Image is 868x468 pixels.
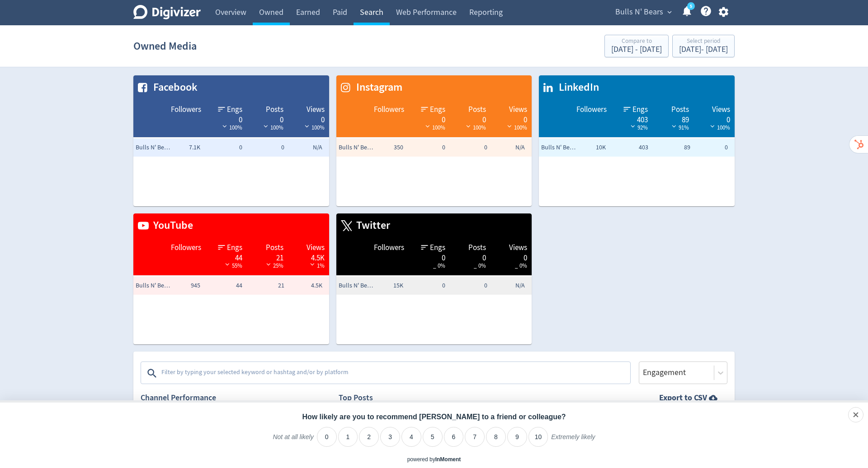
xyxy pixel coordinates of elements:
[133,213,329,344] table: customized table
[687,2,695,10] a: 5
[133,32,197,60] h1: Owned Media
[693,139,735,157] td: 0
[505,124,527,131] span: 100%
[220,123,229,130] img: negative-performance-white.svg
[339,392,373,403] h2: Top Posts
[363,277,406,295] td: 15K
[307,242,325,253] span: Views
[468,242,486,253] span: Posts
[223,262,242,269] span: 55%
[136,143,172,152] span: Bulls N' Bears
[149,80,198,95] span: Facebook
[133,75,329,206] table: customized table
[448,139,490,157] td: 0
[308,261,317,268] img: negative-performance-white.svg
[611,38,662,46] div: Compare to
[490,277,532,295] td: N/A
[336,213,532,344] table: customized table
[266,104,283,115] span: Posts
[454,115,486,122] div: 0
[515,262,527,269] span: _ 0%
[712,104,730,115] span: Views
[374,242,404,253] span: Followers
[554,80,599,95] span: LinkedIn
[708,123,717,130] img: negative-performance-white.svg
[490,139,532,157] td: N/A
[160,277,203,295] td: 945
[407,456,461,463] div: powered by inmoment
[423,123,432,130] img: negative-performance-white.svg
[670,124,689,131] span: 91%
[307,104,325,115] span: Views
[628,123,637,130] img: negative-performance-white.svg
[551,433,595,448] label: Extremely likely
[679,46,728,54] div: [DATE] - [DATE]
[679,38,728,46] div: Select period
[616,115,648,122] div: 403
[435,456,461,463] a: InMoment
[338,427,358,447] li: 1
[576,104,607,115] span: Followers
[474,262,486,269] span: _ 0%
[308,262,325,269] span: 1%
[401,427,421,447] li: 4
[223,261,232,268] img: negative-performance-white.svg
[210,253,242,260] div: 44
[423,427,443,447] li: 5
[149,218,193,233] span: YouTube
[671,104,689,115] span: Posts
[227,104,242,115] span: Engs
[292,253,325,260] div: 4.5K
[430,242,445,253] span: Engs
[539,75,735,206] table: customized table
[848,407,863,422] div: Close survey
[468,104,486,115] span: Posts
[302,123,311,130] img: negative-performance-white.svg
[433,262,445,269] span: _ 0%
[264,262,283,269] span: 25%
[486,427,506,447] li: 8
[698,115,730,122] div: 0
[302,124,325,131] span: 100%
[690,3,692,9] text: 5
[292,115,325,122] div: 0
[651,139,693,157] td: 89
[245,277,287,295] td: 21
[615,5,663,19] span: Bulls N' Bears
[464,123,473,130] img: negative-performance-white.svg
[604,35,669,57] button: Compare to[DATE] - [DATE]
[657,115,689,122] div: 89
[454,253,486,260] div: 0
[374,104,404,115] span: Followers
[273,433,313,448] label: Not at all likely
[251,253,283,260] div: 21
[359,427,379,447] li: 2
[670,123,679,130] img: negative-performance-white.svg
[628,124,648,131] span: 92%
[203,139,245,157] td: 0
[507,427,527,447] li: 9
[413,115,445,122] div: 0
[220,124,242,131] span: 100%
[251,115,283,122] div: 0
[287,139,329,157] td: N/A
[659,392,707,403] strong: Export to CSV
[261,124,283,131] span: 100%
[509,104,527,115] span: Views
[541,143,577,152] span: Bulls N' Bears with Matt Birney
[672,35,735,57] button: Select period[DATE]- [DATE]
[495,115,527,122] div: 0
[336,75,532,206] table: customized table
[505,123,514,130] img: negative-performance-white.svg
[339,281,375,290] span: Bulls N' Bears with Matt Birney
[495,253,527,260] div: 0
[203,277,245,295] td: 44
[708,124,730,131] span: 100%
[632,104,648,115] span: Engs
[352,80,402,95] span: Instagram
[287,277,329,295] td: 4.5K
[380,427,400,447] li: 3
[464,124,486,131] span: 100%
[448,277,490,295] td: 0
[141,392,321,403] h2: Channel Performance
